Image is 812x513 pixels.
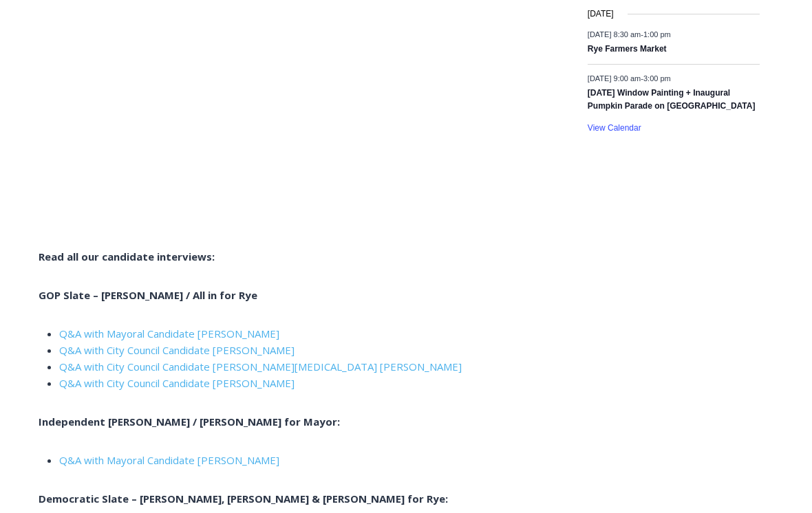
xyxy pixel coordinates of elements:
span: [DATE] 8:30 am [588,30,641,39]
a: Q&A with City Council Candidate [PERSON_NAME] [59,376,295,390]
span: 1:00 pm [643,30,671,39]
strong: Read all our candidate interviews: [39,250,215,263]
a: Q&A with Mayoral Candidate [PERSON_NAME] [59,453,279,467]
iframe: YouTube video player [39,6,424,222]
a: Intern @ [DOMAIN_NAME] [331,133,667,171]
strong: GOP Slate – [PERSON_NAME] / All in for Rye [39,288,257,302]
a: View Calendar [588,123,641,133]
a: [DATE] Window Painting + Inaugural Pumpkin Parade on [GEOGRAPHIC_DATA] [588,88,756,112]
div: "I learned about the history of a place I’d honestly never considered even as a resident of [GEOG... [348,1,650,133]
span: [DATE] 9:00 am [588,74,641,83]
span: Intern @ [DOMAIN_NAME] [360,137,638,168]
a: Rye Farmers Market [588,44,667,55]
span: 3:00 pm [643,74,671,83]
time: - [588,30,671,39]
a: Q&A with City Council Candidate [PERSON_NAME][MEDICAL_DATA] [PERSON_NAME] [59,360,462,373]
time: - [588,74,671,83]
strong: Independent [PERSON_NAME] / [PERSON_NAME] for Mayor: [39,415,340,428]
strong: Democratic Slate – [PERSON_NAME], [PERSON_NAME] & [PERSON_NAME] for Rye: [39,492,448,505]
a: Q&A with City Council Candidate [PERSON_NAME] [59,343,295,357]
a: Q&A with Mayoral Candidate [PERSON_NAME] [59,327,279,340]
time: [DATE] [588,8,614,21]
